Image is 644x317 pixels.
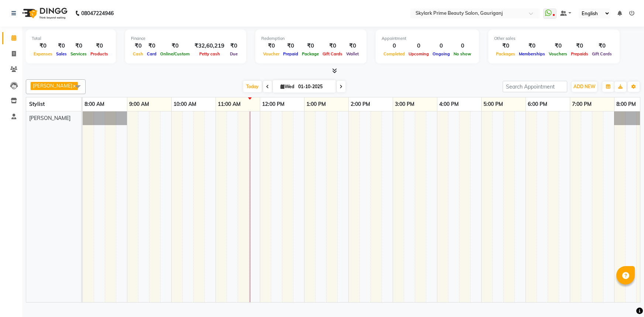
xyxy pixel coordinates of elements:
div: Redemption [261,35,361,42]
div: 0 [431,42,452,50]
span: Expenses [32,51,54,56]
span: Today [243,81,262,92]
a: 12:00 PM [260,99,286,110]
span: Completed [382,51,407,56]
div: Appointment [382,35,473,42]
div: Other sales [494,35,614,42]
span: Package [300,51,321,56]
span: Stylist [29,101,45,107]
div: ₹0 [227,42,240,50]
a: 2:00 PM [349,99,372,110]
span: Upcoming [407,51,431,56]
div: ₹0 [158,42,192,50]
a: 6:00 PM [526,99,549,110]
a: 7:00 PM [570,99,593,110]
span: Card [145,51,158,56]
span: [PERSON_NAME] [33,83,72,89]
div: ₹0 [69,42,89,50]
img: logo [19,3,69,24]
div: ₹0 [32,42,54,50]
div: ₹0 [344,42,361,50]
span: No show [452,51,473,56]
span: Sales [54,51,69,56]
a: 4:00 PM [437,99,461,110]
div: 0 [407,42,431,50]
input: Search Appointment [503,81,567,92]
span: [PERSON_NAME] [29,115,70,121]
div: 0 [382,42,407,50]
div: ₹0 [569,42,590,50]
span: Gift Cards [590,51,614,56]
iframe: chat widget [613,287,637,310]
span: Memberships [517,51,547,56]
span: Online/Custom [158,51,192,56]
a: 8:00 AM [83,99,106,110]
div: ₹0 [300,42,321,50]
div: ₹0 [281,42,300,50]
span: Products [89,51,110,56]
a: 11:00 AM [216,99,242,110]
span: Petty cash [197,51,222,56]
div: 0 [452,42,473,50]
button: ADD NEW [572,82,597,92]
span: Cash [131,51,145,56]
div: ₹0 [547,42,569,50]
span: Voucher [261,51,281,56]
span: Services [69,51,89,56]
div: ₹0 [321,42,344,50]
div: ₹0 [145,42,158,50]
span: Wallet [344,51,361,56]
div: ₹0 [131,42,145,50]
span: Packages [494,51,517,56]
div: ₹0 [494,42,517,50]
a: 8:00 PM [614,99,638,110]
span: Wed [279,84,296,89]
span: Gift Cards [321,51,344,56]
span: ADD NEW [574,84,595,89]
div: Finance [131,35,240,42]
span: Prepaids [569,51,590,56]
div: ₹0 [89,42,110,50]
a: 1:00 PM [304,99,328,110]
a: 9:00 AM [127,99,151,110]
span: Due [228,51,240,56]
b: 08047224946 [81,3,114,24]
div: ₹0 [517,42,547,50]
div: Total [32,35,110,42]
span: Ongoing [431,51,452,56]
input: 2025-10-01 [296,81,333,92]
a: 3:00 PM [393,99,416,110]
span: Prepaid [281,51,300,56]
span: Vouchers [547,51,569,56]
a: 10:00 AM [172,99,198,110]
div: ₹0 [261,42,281,50]
div: ₹0 [590,42,614,50]
div: ₹32,60,219 [192,42,227,50]
div: ₹0 [54,42,69,50]
a: 5:00 PM [482,99,505,110]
